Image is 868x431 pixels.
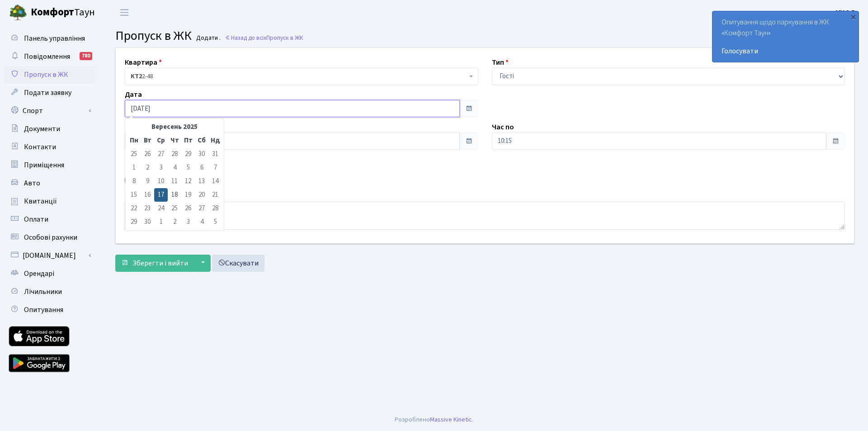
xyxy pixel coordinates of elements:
[24,305,63,315] span: Опитування
[154,215,168,229] td: 1
[24,70,68,80] span: Пропуск в ЖК
[195,202,208,215] td: 27
[132,258,188,268] span: Зберегти і вийти
[266,33,303,42] span: Пропуск в ЖК
[115,27,192,45] span: Пропуск в ЖК
[141,120,208,134] th: Вересень 2025
[24,142,56,152] span: Контакти
[5,192,95,210] a: Квитанції
[131,72,142,81] b: КТ2
[127,134,141,147] th: Пн
[127,147,141,161] td: 25
[24,287,62,297] span: Лічильники
[181,202,195,215] td: 26
[208,161,222,175] td: 7
[5,156,95,174] a: Приміщення
[195,147,208,161] td: 30
[115,255,194,272] button: Зберегти і вийти
[168,215,181,229] td: 2
[5,102,95,120] a: Спорт
[5,283,95,301] a: Лічильники
[154,134,168,147] th: Ср
[849,12,858,21] div: ×
[5,265,95,283] a: Орендарі
[5,29,95,47] a: Панель управління
[492,57,509,68] label: Тип
[131,72,467,81] span: <b>КТ2</b>&nbsp;&nbsp;&nbsp;2-48
[24,160,64,170] span: Приміщення
[712,11,859,62] div: Опитування щодо паркування в ЖК «Комфорт Таун»
[9,4,27,22] img: logo.png
[208,147,222,161] td: 31
[168,147,181,161] td: 28
[141,147,154,161] td: 26
[168,202,181,215] td: 25
[141,202,154,215] td: 23
[5,66,95,84] a: Пропуск в ЖК
[127,215,141,229] td: 29
[430,415,472,424] a: Massive Kinetic
[181,175,195,188] td: 12
[208,175,222,188] td: 14
[24,124,60,134] span: Документи
[125,89,142,100] label: Дата
[181,215,195,229] td: 3
[24,269,54,279] span: Орендарі
[31,5,95,20] span: Таун
[195,175,208,188] td: 13
[181,161,195,175] td: 5
[125,57,162,68] label: Квартира
[208,134,222,147] th: Нд
[195,161,208,175] td: 6
[194,34,221,42] small: Додати .
[127,202,141,215] td: 22
[168,134,181,147] th: Чт
[154,202,168,215] td: 24
[154,147,168,161] td: 27
[836,7,857,18] a: УНО Р.
[168,161,181,175] td: 4
[181,188,195,202] td: 19
[5,301,95,319] a: Опитування
[127,161,141,175] td: 1
[127,188,141,202] td: 15
[722,46,849,57] a: Голосувати
[154,175,168,188] td: 10
[5,228,95,246] a: Особові рахунки
[24,33,85,43] span: Панель управління
[168,188,181,202] td: 18
[24,196,57,206] span: Квитанції
[24,178,40,188] span: Авто
[24,88,71,98] span: Подати заявку
[154,161,168,175] td: 3
[5,120,95,138] a: Документи
[836,8,857,18] b: УНО Р.
[31,5,74,19] b: Комфорт
[195,215,208,229] td: 4
[181,134,195,147] th: Пт
[5,174,95,192] a: Авто
[141,215,154,229] td: 30
[24,232,77,242] span: Особові рахунки
[127,175,141,188] td: 8
[195,188,208,202] td: 20
[113,5,136,20] button: Переключити навігацію
[208,188,222,202] td: 21
[195,134,208,147] th: Сб
[154,188,168,202] td: 17
[395,415,473,425] div: Розроблено .
[212,255,264,272] a: Скасувати
[5,246,95,265] a: [DOMAIN_NAME]
[125,68,478,85] span: <b>КТ2</b>&nbsp;&nbsp;&nbsp;2-48
[141,161,154,175] td: 2
[80,52,92,60] div: 780
[181,147,195,161] td: 29
[5,84,95,102] a: Подати заявку
[24,214,48,224] span: Оплати
[141,188,154,202] td: 16
[168,175,181,188] td: 11
[225,33,303,42] a: Назад до всіхПропуск в ЖК
[141,134,154,147] th: Вт
[5,210,95,228] a: Оплати
[492,122,514,133] label: Час по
